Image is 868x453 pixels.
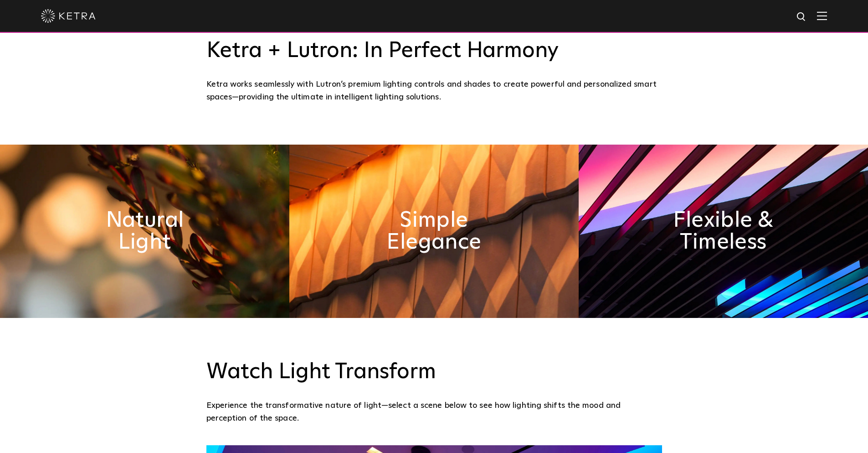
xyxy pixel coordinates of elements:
[206,359,662,385] h3: Watch Light Transform
[41,9,96,23] img: ketra-logo-2019-white
[655,209,791,253] h2: Flexible & Timeless
[289,145,579,318] img: simple_elegance
[206,399,657,425] p: Experience the transformative nature of light—select a scene below to see how lighting shifts the...
[365,209,502,253] h2: Simple Elegance
[206,38,662,64] h3: Ketra + Lutron: In Perfect Harmony
[76,209,213,253] h2: Natural Light
[579,145,868,318] img: flexible_timeless_ketra
[817,11,827,20] img: Hamburger%20Nav.svg
[206,78,662,104] div: Ketra works seamlessly with Lutron’s premium lighting controls and shades to create powerful and ...
[796,11,807,23] img: search icon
